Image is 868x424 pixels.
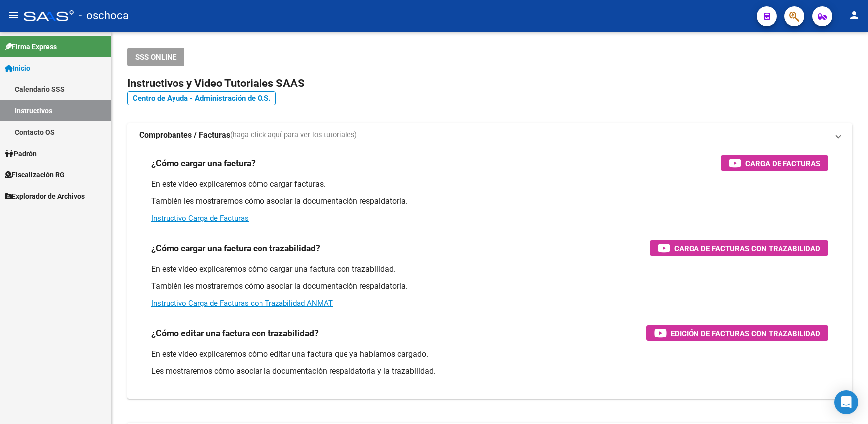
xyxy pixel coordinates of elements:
[151,264,828,275] p: En este video explicaremos cómo cargar una factura con trazabilidad.
[151,179,828,190] p: En este video explicaremos cómo cargar facturas.
[834,390,858,414] div: Open Intercom Messenger
[127,147,852,399] div: Comprobantes / Facturas(haga click aquí para ver los tutoriales)
[151,326,319,340] h3: ¿Cómo editar una factura con trazabilidad?
[848,9,860,21] mat-icon: person
[230,130,357,141] span: (haga click aquí para ver los tutoriales)
[671,327,820,339] span: Edición de Facturas con Trazabilidad
[721,155,828,171] button: Carga de Facturas
[151,241,320,255] h3: ¿Cómo cargar una factura con trazabilidad?
[5,191,85,202] span: Explorador de Archivos
[135,53,176,62] span: SSS ONLINE
[151,299,333,308] a: Instructivo Carga de Facturas con Trazabilidad ANMAT
[79,5,129,27] span: - oschoca
[139,130,230,141] strong: Comprobantes / Facturas
[151,366,828,377] p: Les mostraremos cómo asociar la documentación respaldatoria y la trazabilidad.
[127,74,852,93] h2: Instructivos y Video Tutoriales SAAS
[5,63,30,74] span: Inicio
[5,148,37,159] span: Padrón
[151,196,828,207] p: También les mostraremos cómo asociar la documentación respaldatoria.
[151,349,828,360] p: En este video explicaremos cómo editar una factura que ya habíamos cargado.
[127,48,184,66] button: SSS ONLINE
[151,156,256,170] h3: ¿Cómo cargar una factura?
[745,157,820,170] span: Carga de Facturas
[8,9,20,21] mat-icon: menu
[650,240,828,256] button: Carga de Facturas con Trazabilidad
[646,325,828,341] button: Edición de Facturas con Trazabilidad
[127,123,852,147] mat-expansion-panel-header: Comprobantes / Facturas(haga click aquí para ver los tutoriales)
[5,170,65,180] span: Fiscalización RG
[674,242,820,254] span: Carga de Facturas con Trazabilidad
[151,214,249,223] a: Instructivo Carga de Facturas
[5,41,57,52] span: Firma Express
[151,281,828,292] p: También les mostraremos cómo asociar la documentación respaldatoria.
[127,91,276,105] a: Centro de Ayuda - Administración de O.S.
